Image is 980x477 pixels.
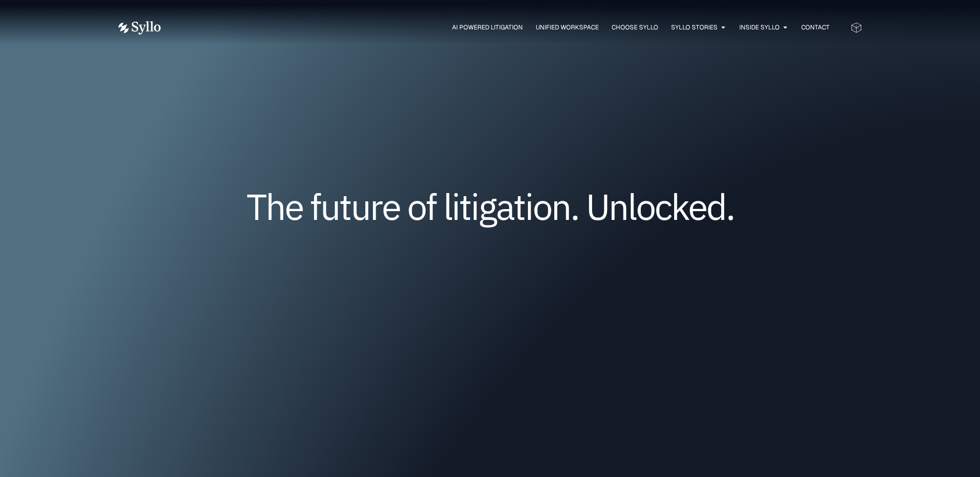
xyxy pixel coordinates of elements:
nav: Menu [181,23,830,33]
a: Choose Syllo [612,23,658,32]
div: Menu Toggle [181,23,830,33]
h1: The future of litigation. Unlocked. [180,189,800,224]
a: Unified Workspace [536,23,599,32]
a: Contact [801,23,830,32]
a: AI Powered Litigation [452,23,523,32]
a: Syllo Stories [671,23,718,32]
a: Inside Syllo [739,23,780,32]
img: Vector [118,21,161,35]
